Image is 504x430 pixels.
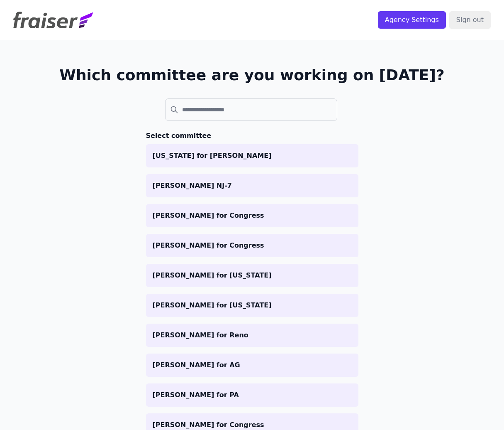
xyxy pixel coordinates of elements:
[153,300,352,310] p: [PERSON_NAME] for [US_STATE]
[153,151,352,161] p: [US_STATE] for [PERSON_NAME]
[153,241,352,251] p: [PERSON_NAME] for Congress
[146,144,358,167] a: [US_STATE] for [PERSON_NAME]
[153,330,352,340] p: [PERSON_NAME] for Reno
[59,67,445,84] h1: Which committee are you working on [DATE]?
[153,360,352,370] p: [PERSON_NAME] for AG
[153,390,352,400] p: [PERSON_NAME] for PA
[146,264,358,287] a: [PERSON_NAME] for [US_STATE]
[13,12,93,28] img: Fraiser Logo
[153,211,352,221] p: [PERSON_NAME] for Congress
[378,11,446,29] input: Agency Settings
[146,204,358,227] a: [PERSON_NAME] for Congress
[146,383,358,407] a: [PERSON_NAME] for PA
[146,294,358,317] a: [PERSON_NAME] for [US_STATE]
[146,354,358,377] a: [PERSON_NAME] for AG
[146,324,358,347] a: [PERSON_NAME] for Reno
[153,420,352,430] p: [PERSON_NAME] for Congress
[153,270,352,280] p: [PERSON_NAME] for [US_STATE]
[146,131,358,141] h3: Select committee
[146,174,358,197] a: [PERSON_NAME] NJ-7
[146,234,358,257] a: [PERSON_NAME] for Congress
[449,11,491,29] input: Sign out
[153,181,352,191] p: [PERSON_NAME] NJ-7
